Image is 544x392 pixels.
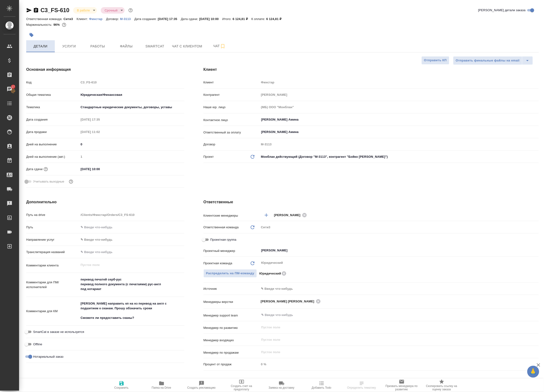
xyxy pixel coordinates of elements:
p: Менеджеры верстки [203,300,259,304]
p: Дата сдачи: [181,17,199,21]
h4: Ответственные [203,199,539,205]
button: Сохранить [102,379,142,392]
span: [PERSON_NAME] [PERSON_NAME] [261,299,317,304]
input: Пустое поле [79,116,121,123]
span: Создать счет на предоплату [224,385,259,391]
h4: Клиент [203,67,539,72]
p: Дней на выполнение [26,142,79,147]
button: Создать счет на предоплату [222,379,262,392]
span: Добавить Todo [312,386,331,390]
button: Open [536,301,537,302]
div: ✎ Введи что-нибудь [81,237,178,242]
span: [PERSON_NAME] детали заказа [478,8,526,13]
h4: Дополнительно [26,199,184,205]
textarea: [PERSON_NAME] направить кп на нз перевод на англ с подшитием к сканам. Прошу обзначить сроки Смож... [79,300,184,322]
p: Договор: [106,17,120,21]
button: Заявка на доставку [262,379,302,392]
p: [DATE] 17:35 [158,17,181,21]
div: [PERSON_NAME] [274,212,308,218]
p: [DATE] 10:00 [199,17,222,21]
p: Направление услуг [26,237,79,242]
div: Юридическая/Финансовая [79,91,184,99]
div: split button [453,56,533,65]
span: Заявка на доставку [269,386,294,390]
input: Пустое поле [259,79,539,86]
a: C3_FS-610 [41,7,69,13]
span: Smartcat [143,43,166,49]
p: К оплате: [251,17,266,21]
textarea: перевод печатей серб-рус перевод полного документа (с печатаями) рус-англ под нотариат [79,275,184,293]
p: Клиент: [76,17,89,21]
input: Пустое поле [259,91,539,98]
p: Итого: [222,17,233,21]
p: Финстар [89,17,106,21]
button: Доп статусы указывают на важность/срочность заказа [127,7,134,13]
input: Пустое поле [79,211,184,218]
p: Ответственная команда: [26,17,64,21]
div: Стандартные юридические документы, договоры, уставы [79,103,184,111]
input: ✎ Введи что-нибудь [79,166,121,173]
span: Нотариальный заказ [33,354,63,359]
p: 96% [53,23,61,26]
p: Процент от продаж [203,362,259,367]
button: В работе [76,8,91,12]
p: Транслитерация названий [26,250,79,255]
p: Наше юр. лицо [203,105,259,110]
button: Open [536,315,537,316]
p: Сити3 [64,17,77,21]
button: Скопировать ссылку на оценку заказа [422,379,462,392]
div: Монблан действующий (Договор "М-3113", контрагент "Бойко [PERSON_NAME]") [259,153,539,161]
p: Дата создания: [134,17,158,21]
input: Пустое поле [261,337,528,343]
p: Клиентские менеджеры [203,213,259,218]
button: 🙏 [527,366,539,378]
p: Менеджер support team [203,313,259,318]
p: Клиент [203,80,259,85]
button: Open [536,119,537,120]
span: Скопировать ссылку на оценку заказа [425,385,459,391]
div: В работе [101,7,125,14]
div: ✎ Введи что-нибудь [79,236,184,244]
p: М-3113 [120,17,134,21]
p: Тематика [26,105,79,110]
a: М-3113 [120,17,134,21]
input: ✎ Введи что-нибудь [79,249,184,255]
input: ✎ Введи что-нибудь [261,312,521,318]
span: Проектная группа [210,237,236,242]
button: Отправить КП [422,56,449,65]
span: Отправить финальные файлы на email [456,58,520,63]
button: Выбери, если сб и вс нужно считать рабочими днями для выполнения заказа. [68,178,74,185]
input: ✎ Введи что-нибудь [79,141,184,148]
button: Папка на Drive [142,379,182,392]
span: Распределить на ПМ-команду [206,271,254,276]
span: 17 [9,84,18,89]
span: 🙏 [529,367,537,377]
span: Учитывать выходные [33,179,64,184]
span: Отправить КП [424,58,447,63]
div: ✎ Введи что-нибудь [261,286,533,291]
span: [PERSON_NAME] [274,213,303,218]
span: Детали [29,43,52,49]
button: Срочный [103,8,119,12]
span: Сохранить [114,386,129,390]
input: Пустое поле [79,79,184,86]
p: Проектный менеджер [203,249,259,253]
a: Финстар [89,17,106,21]
input: Пустое поле [259,361,539,368]
span: Offline [33,342,42,347]
span: Призвать менеджера по развитию [385,385,419,391]
p: Путь на drive [26,213,79,217]
input: Пустое поле [261,325,528,330]
span: Файлы [115,43,138,49]
p: Дата сдачи [26,167,43,172]
p: Ответственный за оплату [203,130,259,135]
p: Проект [203,154,214,159]
p: Контрагент [203,92,259,97]
div: ✎ Введи что-нибудь [259,285,539,293]
p: Проектная команда [203,261,232,266]
span: Работы [86,43,109,49]
input: ✎ Введи что-нибудь [79,224,184,231]
input: Пустое поле [79,153,184,160]
input: Пустое поле [259,104,539,111]
span: Папка на Drive [152,386,171,390]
